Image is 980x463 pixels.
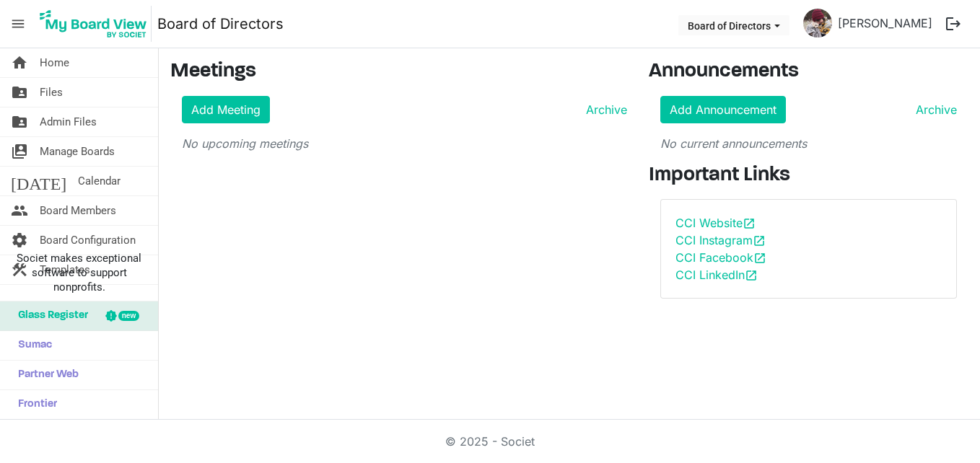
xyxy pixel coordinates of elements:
[675,233,766,247] a: CCI Instagramopen_in_new
[4,10,32,38] span: menu
[35,6,157,42] a: My Board View Logo
[35,6,152,42] img: My Board View Logo
[11,137,28,166] span: switch_account
[910,101,957,118] a: Archive
[78,167,121,195] span: Calendar
[445,434,535,449] a: © 2025 - Societ
[11,301,88,330] span: Glass Register
[11,331,52,360] span: Sumac
[649,60,968,84] h3: Announcements
[11,196,28,225] span: people
[675,216,756,230] a: CCI Websiteopen_in_new
[938,9,968,39] button: logout
[675,250,766,265] a: CCI Facebookopen_in_new
[649,164,968,188] h3: Important Links
[40,48,69,77] span: Home
[40,107,97,136] span: Admin Files
[11,107,28,136] span: folder_shared
[11,167,66,195] span: [DATE]
[675,268,758,282] a: CCI LinkedInopen_in_new
[580,101,627,118] a: Archive
[118,311,139,321] div: new
[40,137,115,166] span: Manage Boards
[11,226,28,255] span: settings
[11,78,28,107] span: folder_shared
[182,135,627,152] p: No upcoming meetings
[745,269,758,282] span: open_in_new
[753,252,766,265] span: open_in_new
[11,361,79,389] span: Partner Web
[40,226,136,255] span: Board Configuration
[40,78,63,107] span: Files
[660,135,957,152] p: No current announcements
[11,48,28,77] span: home
[660,96,786,123] a: Add Announcement
[6,251,152,294] span: Societ makes exceptional software to support nonprofits.
[743,217,756,230] span: open_in_new
[157,9,284,38] a: Board of Directors
[40,196,116,225] span: Board Members
[182,96,270,123] a: Add Meeting
[753,234,766,247] span: open_in_new
[832,9,938,38] a: [PERSON_NAME]
[678,15,789,35] button: Board of Directors dropdownbutton
[803,9,832,38] img: a6ah0srXjuZ-12Q8q2R8a_YFlpLfa_R6DrblpP7LWhseZaehaIZtCsKbqyqjCVmcIyzz-CnSwFS6VEpFR7BkWg_thumb.png
[11,390,57,419] span: Frontier
[170,60,627,84] h3: Meetings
